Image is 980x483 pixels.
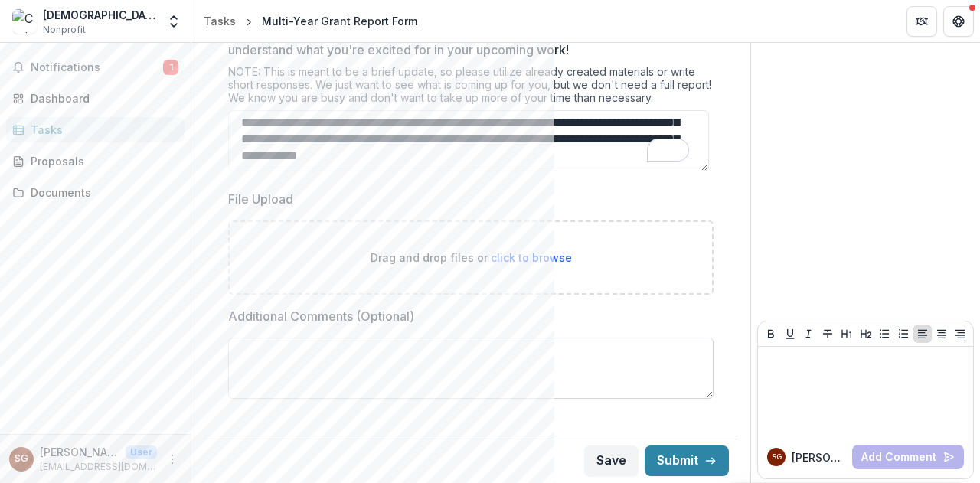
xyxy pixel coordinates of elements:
div: Tasks [31,122,172,138]
button: Open entity switcher [163,6,185,37]
p: [PERSON_NAME] [792,449,846,465]
div: Multi-Year Grant Report Form [262,13,417,29]
button: Align Left [913,325,932,343]
button: Bold [762,325,780,343]
textarea: To enrich screen reader interactions, please activate Accessibility in Grammarly extension settings [228,110,709,171]
p: [EMAIL_ADDRESS][DOMAIN_NAME] [40,460,157,474]
button: Partners [906,6,937,37]
p: Drag and drop files or [371,250,572,266]
a: Tasks [198,10,242,32]
button: Add Comment [852,445,964,469]
button: More [163,450,181,468]
a: Dashboard [6,86,185,111]
span: click to browse [491,251,572,264]
div: Sarah Gibbs [772,453,782,461]
span: 1 [163,60,178,75]
div: Documents [31,184,172,201]
p: User [126,445,157,459]
button: Save [584,445,639,476]
button: Underline [781,325,799,343]
button: Get Help [943,6,974,37]
div: [DEMOGRAPHIC_DATA] the [PERSON_NAME] Jesuit College Prep [43,7,157,23]
button: Strike [818,325,837,343]
button: Ordered List [894,325,913,343]
a: Documents [6,180,185,205]
button: Heading 2 [857,325,875,343]
div: Dashboard [31,90,172,106]
p: [PERSON_NAME] [40,444,119,460]
button: Italicize [799,325,818,343]
div: Tasks [204,13,236,29]
button: Notifications1 [6,55,185,80]
button: Align Center [933,325,951,343]
div: Sarah Gibbs [15,454,28,464]
nav: breadcrumb [198,10,423,32]
p: File Upload [228,190,293,208]
a: Tasks [6,117,185,142]
span: Nonprofit [43,23,86,37]
button: Align Right [951,325,969,343]
div: Proposals [31,153,172,169]
button: Bullet List [875,325,893,343]
img: Christ the King Jesuit College Prep [12,9,37,34]
a: Proposals [6,148,185,174]
div: NOTE: This is meant to be a brief update, so please utilize already created materials or write sh... [228,65,714,110]
p: Additional Comments (Optional) [228,307,414,325]
button: Heading 1 [838,325,856,343]
button: Submit [645,445,729,476]
span: Notifications [31,61,163,74]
